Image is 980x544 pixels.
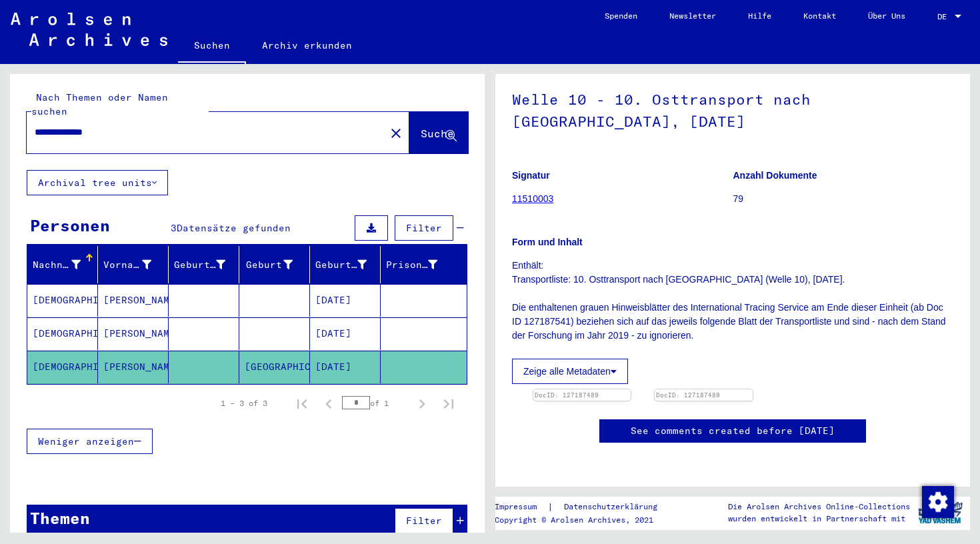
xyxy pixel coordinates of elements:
div: | [495,500,673,514]
button: Zeige alle Metadaten [512,359,628,384]
div: Vorname [103,258,151,272]
mat-cell: [DEMOGRAPHIC_DATA] [27,284,98,317]
h1: Welle 10 - 10. Osttransport nach [GEOGRAPHIC_DATA], [DATE] [512,69,953,149]
div: Zustimmung ändern [921,485,953,517]
a: 11510003 [512,193,553,204]
button: Last page [435,390,462,417]
p: Enthält: Transportliste: 10. Osttransport nach [GEOGRAPHIC_DATA] (Welle 10), [DATE]. Die enthalte... [512,259,953,343]
mat-cell: [PERSON_NAME] [98,351,169,383]
mat-cell: [DEMOGRAPHIC_DATA] [27,317,98,350]
p: Die Arolsen Archives Online-Collections [728,501,910,513]
div: Nachname [33,258,81,272]
div: Geburt‏ [245,258,293,272]
img: yv_logo.png [915,496,965,529]
a: DocID: 127187489 [656,391,720,399]
a: Suchen [178,29,246,64]
span: DE [937,12,952,21]
div: Prisoner # [386,258,437,272]
p: Copyright © Arolsen Archives, 2021 [495,514,673,526]
mat-cell: [DEMOGRAPHIC_DATA] [27,351,98,383]
button: Filter [395,508,453,533]
mat-header-cell: Geburt‏ [239,246,310,283]
mat-cell: [PERSON_NAME] [98,317,169,350]
button: First page [289,390,315,417]
div: Prisoner # [386,254,454,275]
mat-cell: [DATE] [310,317,381,350]
div: 1 – 3 of 3 [221,397,267,409]
img: Arolsen_neg.svg [11,13,167,46]
div: Geburt‏ [245,254,309,275]
button: Next page [409,390,435,417]
img: Zustimmung ändern [922,486,954,518]
button: Filter [395,215,453,241]
div: Personen [30,213,110,237]
mat-header-cell: Geburtsdatum [310,246,381,283]
a: Archiv erkunden [246,29,368,61]
mat-header-cell: Prisoner # [381,246,467,283]
div: of 1 [342,397,409,409]
span: Suche [421,127,454,140]
div: Geburtsname [174,258,225,272]
div: Geburtsdatum [315,258,367,272]
button: Suche [409,112,468,153]
div: Geburtsdatum [315,254,383,275]
mat-cell: [GEOGRAPHIC_DATA] [239,351,310,383]
mat-cell: [DATE] [310,351,381,383]
span: 3 [171,222,177,234]
span: Filter [406,515,442,527]
b: Form und Inhalt [512,237,583,247]
button: Archival tree units [27,170,168,195]
div: Vorname [103,254,168,275]
b: Signatur [512,170,550,181]
div: Nachname [33,254,97,275]
p: wurden entwickelt in Partnerschaft mit [728,513,910,525]
a: Impressum [495,500,547,514]
span: Weniger anzeigen [38,435,134,447]
div: Themen [30,506,90,530]
mat-icon: close [388,125,404,141]
mat-label: Nach Themen oder Namen suchen [31,91,168,117]
a: DocID: 127187489 [535,391,599,399]
a: Datenschutzerklärung [553,500,673,514]
span: Datensätze gefunden [177,222,291,234]
b: Anzahl Dokumente [733,170,817,181]
p: 79 [733,192,954,206]
mat-header-cell: Geburtsname [169,246,239,283]
button: Previous page [315,390,342,417]
mat-header-cell: Nachname [27,246,98,283]
span: Filter [406,222,442,234]
a: See comments created before [DATE] [631,424,835,438]
mat-cell: [DATE] [310,284,381,317]
button: Clear [383,119,409,146]
button: Weniger anzeigen [27,429,153,454]
div: Geburtsname [174,254,242,275]
mat-header-cell: Vorname [98,246,169,283]
mat-cell: [PERSON_NAME] [98,284,169,317]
